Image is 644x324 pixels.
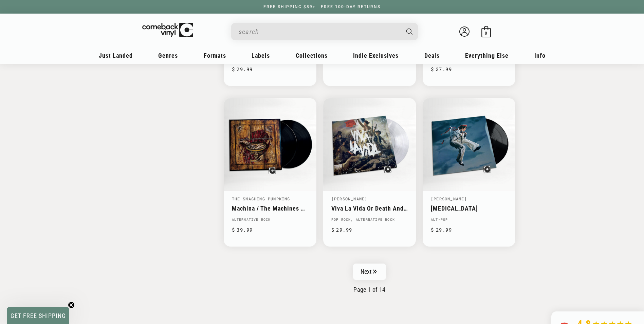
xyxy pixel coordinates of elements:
[485,31,487,36] span: 0
[353,52,399,59] span: Indie Exclusives
[68,302,75,308] button: Close teaser
[331,205,408,212] a: Viva La Vida Or Death And All His Friends
[296,52,328,59] span: Collections
[204,52,226,59] span: Formats
[11,312,66,319] span: GET FREE SHIPPING
[231,23,418,40] div: Search
[158,52,178,59] span: Genres
[224,264,516,293] nav: Pagination
[431,196,467,201] a: [PERSON_NAME]
[257,4,387,9] a: FREE SHIPPING $89+ | FREE 100-DAY RETURNS
[431,205,507,212] a: [MEDICAL_DATA]
[224,286,516,293] p: Page 1 of 14
[7,307,69,324] div: GET FREE SHIPPINGClose teaser
[99,52,133,59] span: Just Landed
[232,205,308,212] a: Machina / The Machines Of God
[331,196,368,201] a: [PERSON_NAME]
[232,196,290,201] a: The Smashing Pumpkins
[353,264,386,280] a: Next
[424,52,440,59] span: Deals
[534,52,546,59] span: Info
[465,52,509,59] span: Everything Else
[239,25,400,39] input: When autocomplete results are available use up and down arrows to review and enter to select
[252,52,270,59] span: Labels
[400,23,419,40] button: Search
